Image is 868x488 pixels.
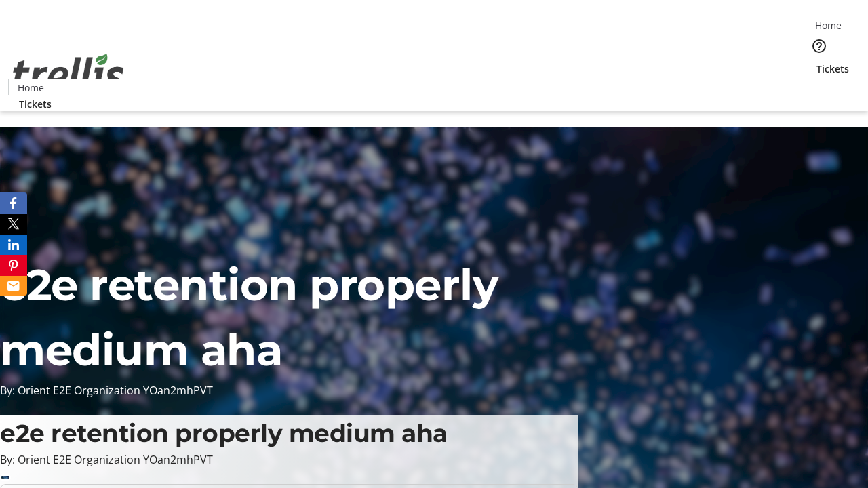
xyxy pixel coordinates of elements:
[815,18,842,33] span: Home
[806,76,833,103] button: Cart
[816,62,849,76] span: Tickets
[806,18,850,33] a: Home
[18,81,44,95] span: Home
[806,62,860,76] a: Tickets
[806,33,833,60] button: Help
[19,97,52,111] span: Tickets
[8,97,62,111] a: Tickets
[8,39,129,106] img: Orient E2E Organization YOan2mhPVT's Logo
[9,81,52,95] a: Home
